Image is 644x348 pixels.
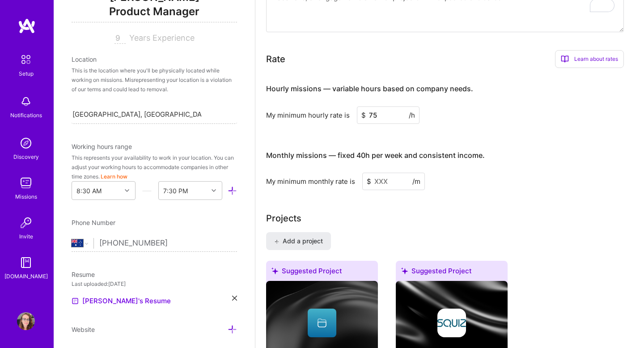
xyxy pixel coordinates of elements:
[266,52,285,66] div: Rate
[396,261,508,284] div: Suggested Project
[367,177,371,186] span: $
[15,312,37,330] a: User Avatar
[19,232,33,241] div: Invite
[274,239,279,244] i: icon PlusBlack
[99,230,226,256] input: +1 (000) 000-0000
[266,261,378,284] div: Suggested Project
[266,232,331,250] button: Add a project
[17,214,35,232] img: Invite
[142,186,152,195] i: icon HorizontalInLineDivider
[274,237,323,246] span: Add a project
[401,267,408,274] i: icon SuggestedTeams
[125,188,129,193] i: icon Chevron
[271,267,278,274] i: icon SuggestedTeams
[72,271,95,278] span: Resume
[266,212,301,225] div: Projects
[72,66,237,94] div: This is the location where you'll be physically located while working on missions. Misrepresentin...
[129,33,195,42] span: Years Experience
[17,312,35,330] img: User Avatar
[17,134,35,152] img: discovery
[561,55,569,63] i: icon BookOpen
[17,254,35,272] img: guide book
[412,177,420,186] span: /m
[10,110,42,120] div: Notifications
[72,4,237,22] span: Product Manager
[101,172,127,181] button: Learn how
[72,326,95,333] span: Website
[18,18,36,34] img: logo
[72,143,132,150] span: Working hours range
[17,50,35,69] img: setup
[555,50,624,68] div: Learn about rates
[72,55,237,64] div: Location
[437,309,466,337] img: Company logo
[4,272,48,281] div: [DOMAIN_NAME]
[72,279,237,289] div: Last uploaded: [DATE]
[72,219,115,226] span: Phone Number
[114,33,126,44] input: XX
[266,85,473,93] h4: Hourly missions — variable hours based on company needs.
[17,93,35,110] img: bell
[72,153,237,181] div: This represents your availability to work in your location. You can adjust your working hours to ...
[15,192,37,201] div: Missions
[266,212,301,225] div: Add projects you've worked on
[72,297,79,305] img: Resume
[357,106,419,124] input: XXX
[17,174,35,192] img: teamwork
[13,152,39,161] div: Discovery
[266,177,355,186] div: My minimum monthly rate is
[212,188,216,193] i: icon Chevron
[362,173,425,190] input: XXX
[72,296,171,306] a: [PERSON_NAME]'s Resume
[76,186,102,195] div: 8:30 AM
[19,69,34,78] div: Setup
[232,296,237,301] i: icon Close
[163,186,188,195] div: 7:30 PM
[266,110,350,120] div: My minimum hourly rate is
[361,110,366,120] span: $
[409,110,415,120] span: /h
[266,151,485,160] h4: Monthly missions — fixed 40h per week and consistent income.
